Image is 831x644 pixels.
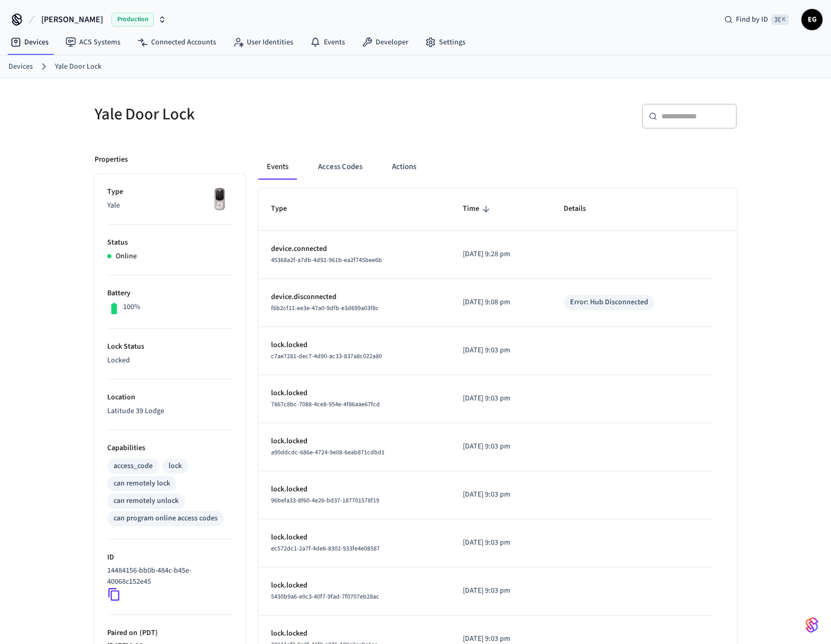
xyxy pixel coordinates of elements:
[806,617,818,633] img: SeamLogoGradient.69752ec5.svg
[463,489,538,500] p: [DATE] 9:03 pm
[107,628,233,639] p: Paired on
[2,33,57,52] a: Devices
[114,478,170,489] div: can remotely lock
[107,200,233,211] p: Yale
[310,154,371,180] button: Access Codes
[107,355,233,366] p: Locked
[258,154,297,180] button: Events
[271,400,380,409] span: 7867c8bc-7088-4ce8-954e-4f86aae67fcd
[225,33,302,52] a: User Identities
[570,297,648,308] div: Error: Hub Disconnected
[271,244,437,255] p: device.connected
[716,10,797,29] div: Find by ID⌘ K
[107,341,233,352] p: Lock Status
[736,14,768,25] span: Find by ID
[271,448,385,457] span: a90ddcdc-686e-4724-9e08-6eab871cdbd1
[271,340,437,351] p: lock.locked
[207,186,233,213] img: Yale Assure Touchscreen Wifi Smart Lock, Satin Nickel, Front
[463,297,538,308] p: [DATE] 9:08 pm
[258,154,737,180] div: ant example
[271,544,380,553] span: ec572dc1-2a7f-4de6-8302-933fe4e08587
[271,484,437,495] p: lock.locked
[107,552,233,563] p: ID
[463,393,538,404] p: [DATE] 9:03 pm
[41,13,103,26] span: [PERSON_NAME]
[463,201,493,217] span: Time
[463,345,538,356] p: [DATE] 9:03 pm
[271,532,437,543] p: lock.locked
[107,237,233,248] p: Status
[463,441,538,452] p: [DATE] 9:03 pm
[137,628,158,638] span: ( PDT )
[114,513,218,524] div: can program online access codes
[95,104,409,125] h5: Yale Door Lock
[802,10,821,29] span: EG
[771,14,789,25] span: ⌘ K
[271,436,437,447] p: lock.locked
[111,13,154,26] span: Production
[271,628,437,639] p: lock.locked
[271,292,437,303] p: device.disconnected
[271,201,301,217] span: Type
[169,461,182,472] div: lock
[463,537,538,548] p: [DATE] 9:03 pm
[271,496,379,505] span: 96befa33-8f60-4e26-bd37-187701578f19
[107,392,233,403] p: Location
[801,9,823,30] button: EG
[271,388,437,399] p: lock.locked
[463,249,538,260] p: [DATE] 9:28 pm
[384,154,425,180] button: Actions
[417,33,474,52] a: Settings
[107,565,229,587] p: 14484156-bb0b-484c-b45e-40068c152e45
[107,186,233,198] p: Type
[57,33,129,52] a: ACS Systems
[114,496,179,507] div: can remotely unlock
[95,154,128,165] p: Properties
[8,61,33,72] a: Devices
[107,288,233,299] p: Battery
[116,251,137,262] p: Online
[353,33,417,52] a: Developer
[129,33,225,52] a: Connected Accounts
[271,256,382,265] span: 45368a2f-a7db-4d92-961b-ea2f745bee6b
[271,592,379,601] span: 5430b9a6-e0c3-40f7-9fad-7f0707eb28ac
[564,201,600,217] span: Details
[271,352,382,361] span: c7ae7281-dec7-4d90-ac33-837a8c022a80
[463,585,538,596] p: [DATE] 9:03 pm
[107,443,233,454] p: Capabilities
[107,406,233,417] p: Latitude 39 Lodge
[55,61,101,72] a: Yale Door Lock
[271,304,379,313] span: f6b2cf11-ee3e-47a0-9dfb-e3d699a03f8c
[271,580,437,591] p: lock.locked
[123,302,141,313] p: 100%
[302,33,353,52] a: Events
[114,461,153,472] div: access_code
